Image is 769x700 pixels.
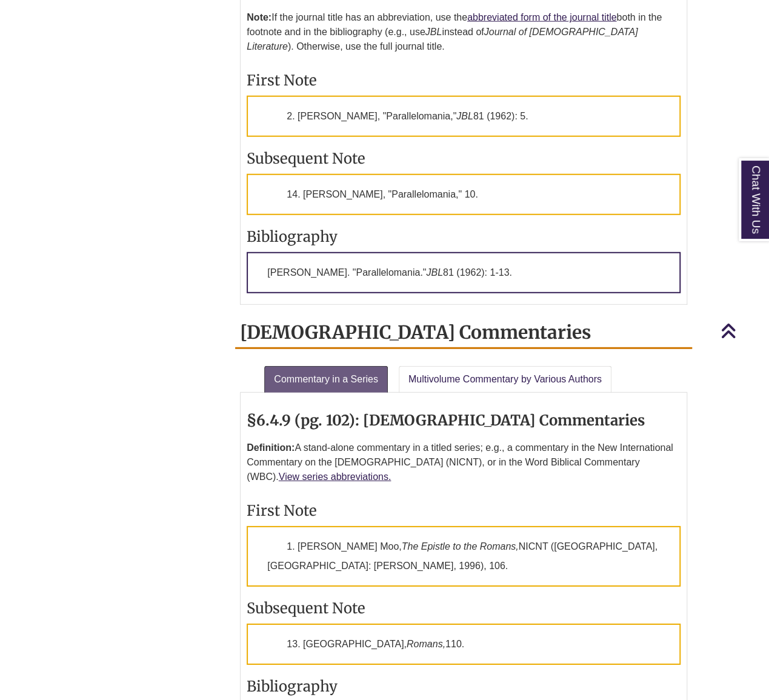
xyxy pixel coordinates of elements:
[247,436,681,489] p: A stand-alone commentary in a titled series; e.g., a commentary in the New International Commenta...
[247,174,681,215] p: 14. [PERSON_NAME], "Parallelomania," 10.
[235,317,692,349] h2: [DEMOGRAPHIC_DATA] Commentaries
[247,96,681,137] p: 2. [PERSON_NAME], "Parallelomania," 81 (1962): 5.
[407,639,445,649] em: Romans,
[247,227,681,246] h3: Bibliography
[247,12,271,22] strong: Note:
[247,411,645,430] strong: §6.4.9 (pg. 102): [DEMOGRAPHIC_DATA] Commentaries
[467,12,616,22] a: abbreviated form of the journal title
[247,599,681,618] h3: Subsequent Note
[247,526,681,587] p: 1. [PERSON_NAME] Moo, NICNT ([GEOGRAPHIC_DATA], [GEOGRAPHIC_DATA]: [PERSON_NAME], 1996), 106.
[247,442,295,453] strong: Definition:
[425,27,442,37] em: JBL
[399,366,611,393] a: Multivolume Commentary by Various Authors
[247,5,681,59] p: If the journal title has an abbreviation, use the both in the footnote and in the bibliography (e...
[279,472,391,482] a: View series abbreviations.
[247,149,681,168] h3: Subsequent Note
[247,71,681,90] h3: First Note
[721,322,766,339] a: Back to Top
[247,677,681,696] h3: Bibliography
[247,624,681,665] p: 13. [GEOGRAPHIC_DATA], 110.
[426,267,443,278] em: JBL
[402,541,519,552] em: The Epistle to the Romans,
[247,501,681,520] h3: First Note
[247,252,681,293] p: [PERSON_NAME]. "Parallelomania." 81 (1962): 1-13.
[456,111,473,121] em: JBL
[264,366,388,393] a: Commentary in a Series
